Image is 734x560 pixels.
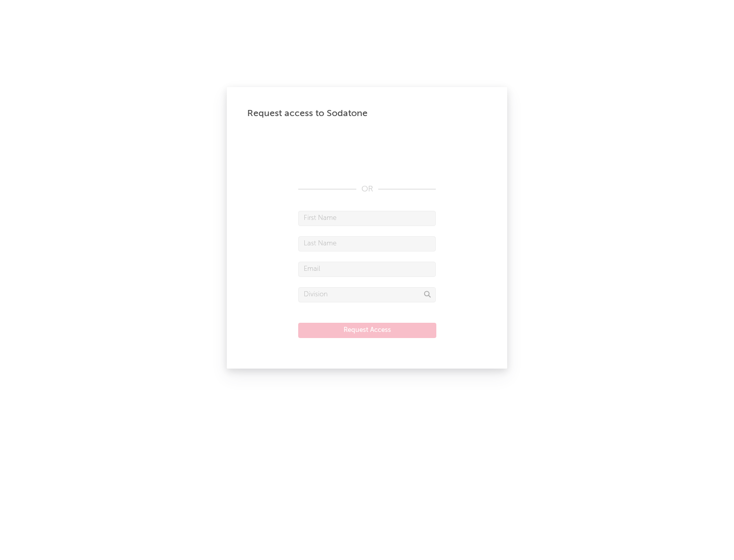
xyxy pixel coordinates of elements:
input: Email [298,262,436,277]
input: First Name [298,211,436,226]
input: Last Name [298,236,436,251]
div: OR [298,183,436,195]
button: Request Access [298,323,436,338]
div: Request access to Sodatone [247,107,487,120]
input: Division [298,287,436,302]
